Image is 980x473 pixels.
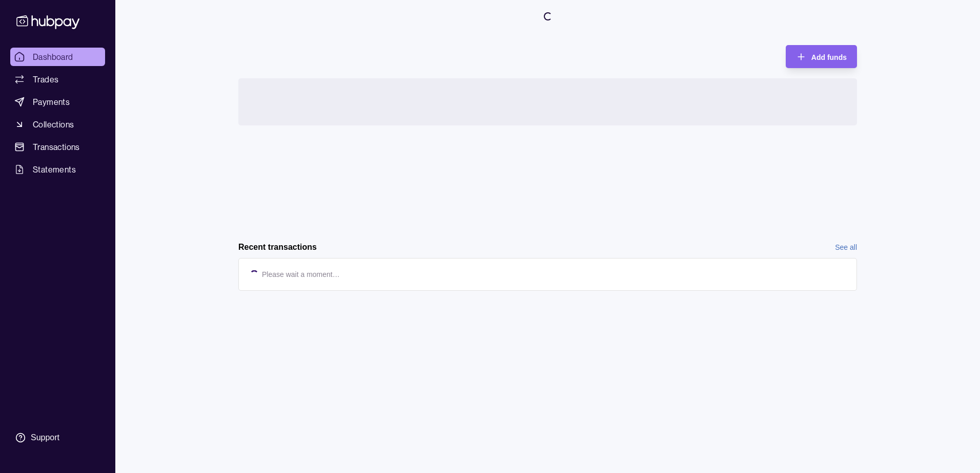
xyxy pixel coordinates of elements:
[33,141,80,153] span: Transactions
[811,53,847,61] span: Add funds
[33,118,74,131] span: Collections
[238,242,317,253] h2: Recent transactions
[835,242,857,253] a: See all
[10,93,105,111] a: Payments
[33,73,58,85] span: Trades
[10,160,105,179] a: Statements
[10,48,105,66] a: Dashboard
[10,138,105,156] a: Transactions
[10,70,105,89] a: Trades
[10,115,105,134] a: Collections
[786,45,857,68] button: Add funds
[31,432,59,443] div: Support
[33,163,76,176] span: Statements
[262,269,340,280] p: Please wait a moment…
[33,96,70,108] span: Payments
[33,51,73,63] span: Dashboard
[10,427,105,448] a: Support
